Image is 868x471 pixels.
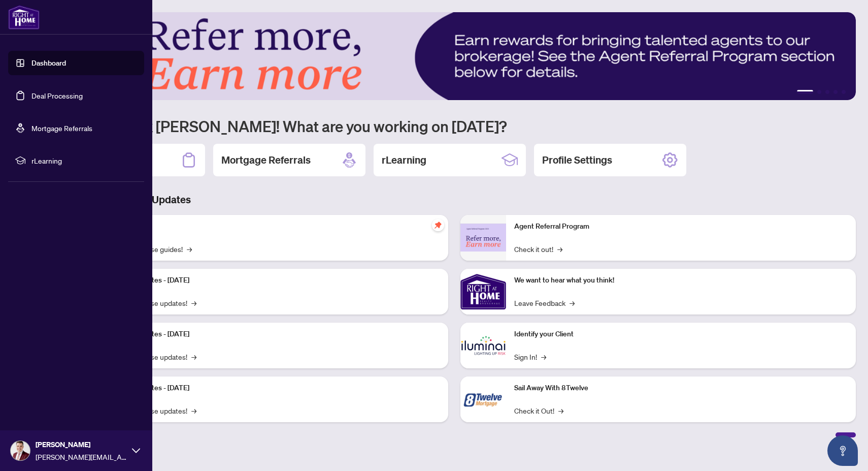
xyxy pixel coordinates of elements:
span: [PERSON_NAME][EMAIL_ADDRESS][DOMAIN_NAME] [36,451,127,462]
img: Slide 0 [53,12,856,100]
a: Sign In!→ [514,351,546,362]
img: Profile Icon [11,441,30,460]
a: Leave Feedback→ [514,297,575,308]
span: → [558,405,563,416]
button: 1 [797,90,813,94]
a: Check it out!→ [514,243,562,255]
img: Sail Away With 8Twelve [460,376,506,422]
p: Platform Updates - [DATE] [107,275,440,286]
h2: Profile Settings [542,153,612,167]
p: Platform Updates - [DATE] [107,329,440,340]
span: → [191,351,196,362]
a: Check it Out!→ [514,405,563,416]
img: We want to hear what you think! [460,269,506,315]
p: Sail Away With 8Twelve [514,383,848,394]
span: pushpin [432,219,444,231]
span: → [187,243,192,255]
button: Open asap [827,435,858,466]
h1: Welcome back [PERSON_NAME]! What are you working on [DATE]? [53,116,856,136]
button: 4 [833,90,838,94]
button: 5 [842,90,846,94]
p: We want to hear what you think! [514,275,848,286]
p: Platform Updates - [DATE] [107,383,440,394]
span: → [557,243,562,255]
span: → [541,351,546,362]
p: Agent Referral Program [514,221,848,232]
p: Self-Help [107,221,440,232]
span: → [191,297,196,308]
img: Agent Referral Program [460,224,506,252]
span: → [191,405,196,416]
button: 3 [825,90,829,94]
button: 2 [817,90,821,94]
span: [PERSON_NAME] [36,439,127,450]
span: → [570,297,575,308]
h3: Brokerage & Industry Updates [53,193,856,207]
a: Mortgage Referrals [31,123,92,133]
h2: rLearning [382,153,426,167]
h2: Mortgage Referrals [221,153,311,167]
a: Dashboard [31,58,66,68]
p: Identify your Client [514,329,848,340]
img: Identify your Client [460,323,506,368]
a: Deal Processing [31,91,83,100]
span: rLearning [31,155,137,166]
img: logo [8,5,40,29]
